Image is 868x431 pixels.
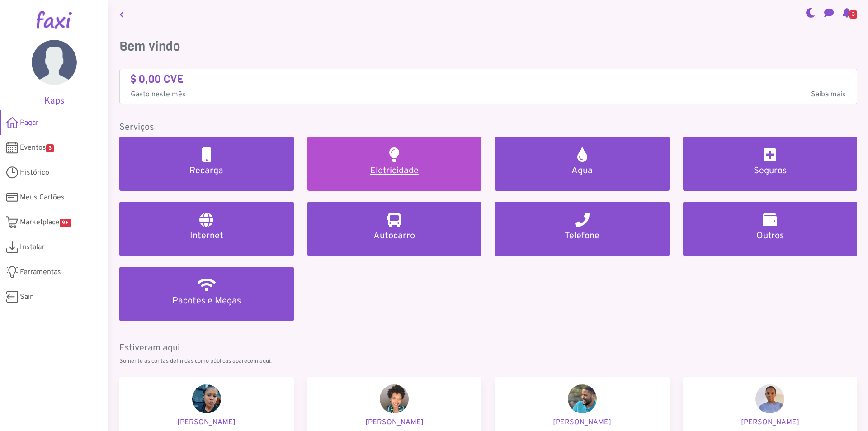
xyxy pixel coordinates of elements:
span: 3 [46,144,54,152]
span: Marketplace [20,217,71,228]
h5: Kaps [14,96,95,107]
a: Outros [683,202,858,256]
h5: Internet [130,231,283,242]
img: Jaqueline Tavares [755,384,784,413]
a: Seguros [683,137,858,191]
a: $ 0,00 CVE Gasto neste mêsSaiba mais [131,73,846,100]
span: Saiba mais [811,89,846,100]
h5: Pacotes e Megas [130,296,283,307]
span: 9+ [60,219,71,227]
h4: $ 0,00 CVE [131,73,846,86]
h5: Telefone [506,231,659,242]
span: Eventos [20,142,54,153]
h5: Eletricidade [318,166,471,176]
h5: Serviços [119,122,857,133]
img: Hélida Camacho [380,384,409,413]
a: Autocarro [307,202,482,256]
span: Meus Cartões [20,192,65,203]
a: Recarga [119,137,294,191]
img: Joelson Leal [568,384,597,413]
span: Instalar [20,242,44,253]
p: [PERSON_NAME] [690,417,850,428]
a: Telefone [495,202,670,256]
h5: Seguros [694,166,847,176]
a: Agua [495,137,670,191]
h5: Autocarro [318,231,471,242]
span: Histórico [20,167,49,178]
a: Pacotes e Megas [119,267,294,321]
p: Gasto neste mês [131,89,846,100]
h5: Recarga [130,166,283,176]
p: [PERSON_NAME] [502,417,662,428]
span: Sair [20,292,33,303]
a: Kaps [14,40,95,107]
h5: Outros [694,231,847,242]
span: 3 [849,10,857,19]
span: Pagar [20,118,38,128]
p: Somente as contas definidas como públicas aparecem aqui. [119,357,857,366]
h5: Agua [506,166,659,176]
img: Jandira Jorgeane [192,384,221,413]
a: Internet [119,202,294,256]
p: [PERSON_NAME] [315,417,475,428]
h3: Bem vindo [119,39,857,54]
a: Eletricidade [307,137,482,191]
h5: Estiveram aqui [119,343,857,354]
span: Ferramentas [20,267,61,278]
p: [PERSON_NAME] [127,417,287,428]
